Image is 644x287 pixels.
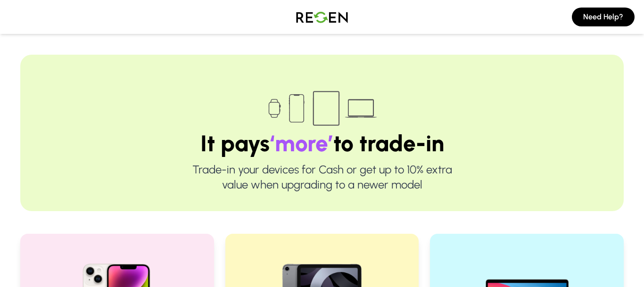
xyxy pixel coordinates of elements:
[50,132,594,155] h1: It pays to trade-in
[270,130,333,157] span: ‘more’
[50,162,594,192] p: Trade-in your devices for Cash or get up to 10% extra value when upgrading to a newer model
[289,4,355,30] img: Logo
[263,85,381,132] img: Trade-in devices
[572,8,635,26] button: Need Help?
